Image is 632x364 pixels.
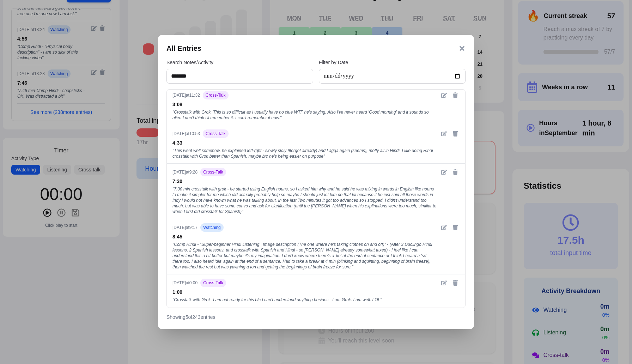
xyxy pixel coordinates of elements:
div: " Crosstalk with Grok. I am not ready for this b/c I can’t understand anything besides - I am Gro... [172,297,437,303]
div: [DATE] at 11:32 [172,92,200,98]
button: Edit entry [440,129,448,138]
span: cross-talk [200,279,226,287]
div: " Comp Hindi - "Super-beginner Hindi Listening | Image description (The one where he's taking clo... [172,242,437,270]
button: Delete entry [451,91,460,99]
div: " Crosstalk with Grok. This is so difficult as I usually have no clue WTF he's saying. Also I've ... [172,109,437,121]
button: Delete entry [451,129,460,138]
h3: All Entries [166,43,201,53]
div: [DATE] at 9:28 [172,169,197,175]
div: 1 : 00 [172,289,437,296]
label: Search Notes/Activity [166,59,313,66]
div: " This went well somehow, he explained left-rght - slowly sloly 9forgot already) and Lagga again ... [172,148,437,159]
div: 3 : 08 [172,101,437,108]
button: Edit entry [440,223,448,232]
button: Delete entry [451,168,460,176]
div: 8 : 45 [172,233,437,240]
button: Delete entry [451,279,460,287]
button: Edit entry [440,168,448,176]
div: 7 : 30 [172,178,437,185]
div: [DATE] at 9:17 [172,225,197,230]
span: cross-talk [203,91,229,99]
div: Showing 5 of 243 entries [166,314,466,321]
span: cross-talk [203,129,229,138]
div: [DATE] at 0:00 [172,280,197,286]
button: Delete entry [451,223,460,232]
button: Edit entry [440,91,448,99]
span: cross-talk [200,168,226,176]
div: [DATE] at 10:53 [172,131,200,136]
div: 4 : 33 [172,139,437,146]
span: watching [200,223,224,232]
button: Edit entry [440,279,448,287]
label: Filter by Date [319,59,466,66]
div: " 7:30 min crosstalk with grok - he started using English nouns, so I asked him why and he said h... [172,186,437,214]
